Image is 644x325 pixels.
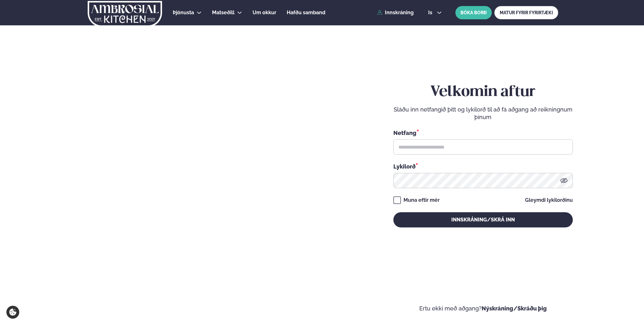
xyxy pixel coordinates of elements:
[287,10,325,16] span: Hafðu samband
[393,83,573,101] h2: Velkomin aftur
[377,10,414,16] a: Innskráning
[494,6,558,19] a: MATUR FYRIR FYRIRTÆKI
[212,9,234,16] a: Matseðill
[173,10,194,16] span: Þjónusta
[525,198,573,203] a: Gleymdi lykilorðinu
[393,106,573,121] p: Sláðu inn netfangið þitt og lykilorð til að fá aðgang að reikningnum þínum
[393,212,573,227] button: Innskráning/Skrá inn
[253,9,276,16] a: Um okkur
[393,162,573,170] div: Lykilorð
[423,10,447,15] button: is
[482,305,547,312] a: Nýskráning/Skráðu þig
[287,9,325,16] a: Hafðu samband
[212,10,234,16] span: Matseðill
[19,272,150,287] p: Ef eitthvað sameinar fólk, þá er [PERSON_NAME] matarferðalag.
[6,306,19,319] a: Cookie settings
[173,9,194,16] a: Þjónusta
[455,6,492,19] button: BÓKA BORÐ
[87,1,163,27] img: logo
[253,10,276,16] span: Um okkur
[19,211,150,264] h2: Velkomin á Ambrosial kitchen!
[393,129,573,137] div: Netfang
[341,305,625,312] p: Ertu ekki með aðgang?
[428,10,434,15] span: is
